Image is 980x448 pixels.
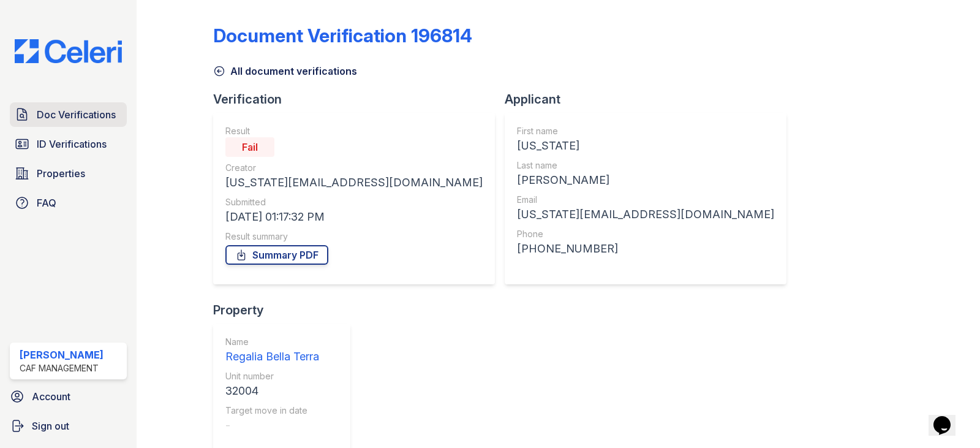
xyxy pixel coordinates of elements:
[5,414,132,438] a: Sign out
[213,302,360,319] div: Property
[32,389,70,404] span: Account
[10,191,127,215] a: FAQ
[213,64,357,78] a: All document verifications
[10,102,127,127] a: Doc Verifications
[225,208,483,226] div: [DATE] 01:17:32 PM
[929,399,968,436] iframe: chat widget
[225,336,319,365] a: Name Regalia Bella Terra
[517,194,774,206] div: Email
[37,107,116,122] span: Doc Verifications
[517,228,774,240] div: Phone
[517,206,774,223] div: [US_STATE][EMAIL_ADDRESS][DOMAIN_NAME]
[225,137,274,157] div: Fail
[517,159,774,172] div: Last name
[213,91,505,108] div: Verification
[225,417,319,434] div: -
[225,336,319,348] div: Name
[517,137,774,154] div: [US_STATE]
[517,172,774,189] div: [PERSON_NAME]
[225,382,319,400] div: 32004
[225,125,483,137] div: Result
[20,362,104,374] div: CAF Management
[20,347,104,362] div: [PERSON_NAME]
[517,125,774,137] div: First name
[225,162,483,174] div: Creator
[5,384,132,409] a: Account
[225,196,483,208] div: Submitted
[517,240,774,257] div: [PHONE_NUMBER]
[5,39,132,63] img: CE_Logo_Blue-a8612792a0a2168367f1c8372b55b34899dd931a85d93a1a3d3e32e68fde9ad4.png
[225,370,319,382] div: Unit number
[225,174,483,191] div: [US_STATE][EMAIL_ADDRESS][DOMAIN_NAME]
[10,132,127,156] a: ID Verifications
[505,91,796,108] div: Applicant
[225,230,483,243] div: Result summary
[225,245,328,265] a: Summary PDF
[225,348,319,365] div: Regalia Bella Terra
[32,419,69,433] span: Sign out
[37,166,85,181] span: Properties
[10,161,127,186] a: Properties
[225,404,319,417] div: Target move in date
[37,137,107,151] span: ID Verifications
[213,25,472,47] div: Document Verification 196814
[37,196,56,210] span: FAQ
